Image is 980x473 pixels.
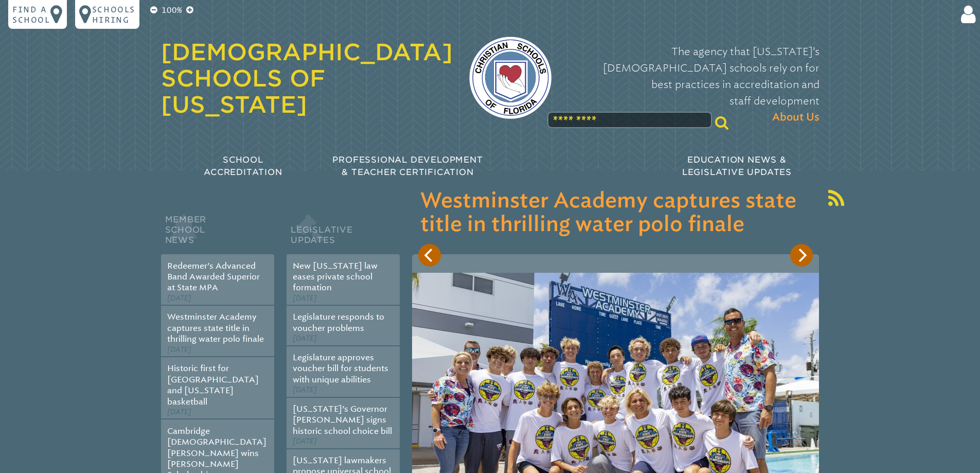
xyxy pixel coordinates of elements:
a: Westminster Academy captures state title in thrilling water polo finale [167,312,264,344]
span: Meetings & Workshops for Educators [510,155,635,177]
a: Historic first for [GEOGRAPHIC_DATA] and [US_STATE] basketball [167,363,259,406]
span: [DATE] [167,345,191,354]
p: Schools Hiring [92,4,135,25]
button: Previous [418,244,441,267]
span: [DATE] [293,334,317,343]
h3: Westminster Academy captures state title in thrilling water polo finale [420,189,811,237]
p: The agency that [US_STATE]’s [DEMOGRAPHIC_DATA] schools rely on for best practices in accreditati... [568,43,819,126]
a: Legislature approves voucher bill for students with unique abilities [293,353,388,384]
span: [DATE] [167,294,191,303]
a: New [US_STATE] law eases private school formation [293,261,378,293]
a: Redeemer’s Advanced Band Awarded Superior at State MPA [167,261,260,293]
span: School Accreditation [204,155,282,177]
span: [DATE] [167,408,191,416]
a: [DEMOGRAPHIC_DATA] Schools of [US_STATE] [161,39,453,118]
a: [US_STATE]’s Governor [PERSON_NAME] signs historic school choice bill [293,404,392,436]
span: [DATE] [293,386,317,394]
span: [DATE] [293,294,317,303]
span: Education News & Legislative Updates [682,155,792,177]
span: About Us [772,109,819,126]
span: [DATE] [293,437,317,446]
img: csf-logo-web-colors.png [469,37,551,119]
span: Professional Development & Teacher Certification [332,155,483,177]
p: 100% [159,4,184,16]
h2: Member School News [161,212,274,254]
a: Legislature responds to voucher problems [293,312,384,332]
button: Next [790,244,813,267]
h2: Legislative Updates [287,212,400,254]
p: Find a school [12,4,50,25]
